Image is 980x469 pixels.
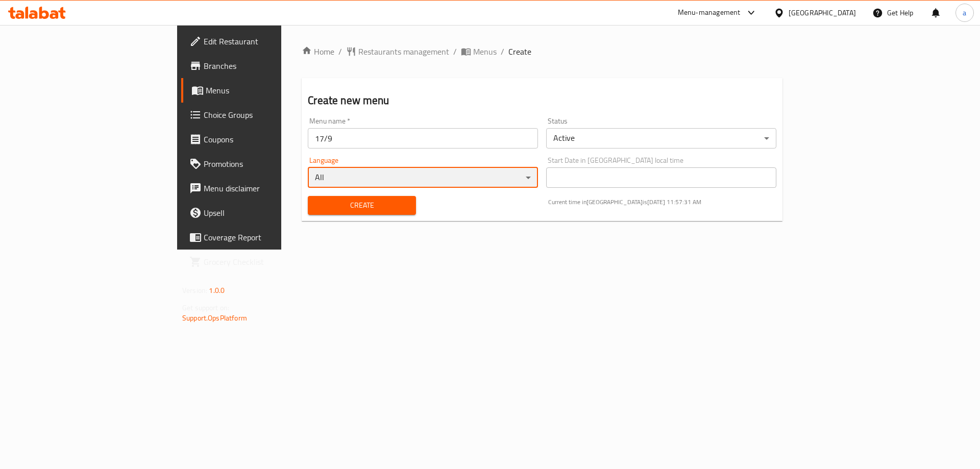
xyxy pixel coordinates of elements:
[501,45,504,58] li: /
[182,301,229,314] span: Get support on:
[181,29,341,54] a: Edit Restaurant
[204,133,333,145] span: Coupons
[181,78,341,103] a: Menus
[204,182,333,194] span: Menu disclaimer
[181,127,341,152] a: Coupons
[789,7,856,18] div: [GEOGRAPHIC_DATA]
[204,158,333,170] span: Promotions
[204,207,333,219] span: Upsell
[182,311,247,325] a: Support.OpsPlatform
[963,7,966,18] span: a
[302,45,782,58] nav: breadcrumb
[181,103,341,127] a: Choice Groups
[546,128,776,149] div: Active
[181,152,341,176] a: Promotions
[181,250,341,274] a: Grocery Checklist
[209,284,225,297] span: 1.0.0
[358,45,449,58] span: Restaurants management
[548,198,776,207] p: Current time in [GEOGRAPHIC_DATA] is [DATE] 11:57:31 AM
[181,225,341,250] a: Coverage Report
[508,45,531,58] span: Create
[204,256,333,268] span: Grocery Checklist
[308,167,538,188] div: All
[206,84,333,96] span: Menus
[204,109,333,121] span: Choice Groups
[316,199,407,212] span: Create
[181,54,341,78] a: Branches
[182,284,207,297] span: Version:
[181,176,341,201] a: Menu disclaimer
[473,45,497,58] span: Menus
[308,128,538,149] input: Please enter Menu name
[204,35,333,47] span: Edit Restaurant
[678,7,741,19] div: Menu-management
[308,196,415,215] button: Create
[308,93,776,108] h2: Create new menu
[204,60,333,72] span: Branches
[453,45,457,58] li: /
[461,45,497,58] a: Menus
[346,45,449,58] a: Restaurants management
[181,201,341,225] a: Upsell
[204,231,333,243] span: Coverage Report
